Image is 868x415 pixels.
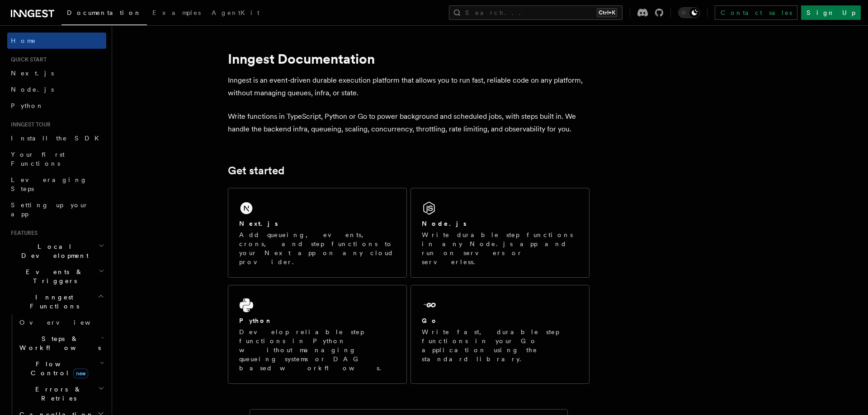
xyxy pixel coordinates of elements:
[7,56,47,63] span: Quick start
[16,314,106,331] a: Overview
[239,230,396,266] p: Add queueing, events, crons, and step functions to your Next app on any cloud provider.
[597,8,617,17] kbd: Ctrl+K
[73,368,88,378] span: new
[7,293,98,311] span: Inngest Functions
[7,289,106,314] button: Inngest Functions
[239,219,278,228] h2: Next.js
[7,264,106,289] button: Events & Triggers
[7,242,99,260] span: Local Development
[7,98,106,114] a: Python
[7,130,106,146] a: Install the SDK
[228,188,407,278] a: Next.jsAdd queueing, events, crons, and step functions to your Next app on any cloud provider.
[11,70,54,77] span: Next.js
[212,9,259,16] span: AgentKit
[16,356,106,381] button: Flow Controlnew
[7,33,106,49] a: Home
[228,110,590,135] p: Write functions in TypeScript, Python or Go to power background and scheduled jobs, with steps bu...
[152,9,201,16] span: Examples
[7,121,51,128] span: Inngest tour
[16,359,99,378] span: Flow Control
[449,5,623,20] button: Search...Ctrl+K
[7,267,99,285] span: Events & Triggers
[206,3,265,24] a: AgentKit
[11,135,104,142] span: Install the SDK
[422,327,578,364] p: Write fast, durable step functions in your Go application using the standard library.
[11,86,54,93] span: Node.js
[7,172,106,197] a: Leveraging Steps
[11,176,87,192] span: Leveraging Steps
[228,74,590,99] p: Inngest is an event-driven durable execution platform that allows you to run fast, reliable code ...
[7,238,106,264] button: Local Development
[16,385,98,403] span: Errors & Retries
[147,3,206,24] a: Examples
[11,201,89,218] span: Setting up your app
[11,102,44,109] span: Python
[422,219,467,228] h2: Node.js
[422,230,578,266] p: Write durable step functions in any Node.js app and run on servers or serverless.
[16,334,101,352] span: Steps & Workflows
[16,381,106,406] button: Errors & Retries
[16,331,106,356] button: Steps & Workflows
[410,188,590,278] a: Node.jsWrite durable step functions in any Node.js app and run on servers or serverless.
[422,316,438,325] h2: Go
[7,146,106,172] a: Your first Functions
[228,164,284,177] a: Get started
[61,3,147,25] a: Documentation
[7,65,106,81] a: Next.js
[11,36,36,45] span: Home
[11,151,65,167] span: Your first Functions
[228,51,590,67] h1: Inngest Documentation
[410,285,590,384] a: GoWrite fast, durable step functions in your Go application using the standard library.
[239,327,396,373] p: Develop reliable step functions in Python without managing queueing systems or DAG based workflows.
[67,9,142,16] span: Documentation
[239,316,273,325] h2: Python
[678,7,700,18] button: Toggle dark mode
[7,229,38,237] span: Features
[7,197,106,222] a: Setting up your app
[801,5,861,20] a: Sign Up
[228,285,407,384] a: PythonDevelop reliable step functions in Python without managing queueing systems or DAG based wo...
[19,319,113,326] span: Overview
[7,81,106,98] a: Node.js
[715,5,797,20] a: Contact sales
